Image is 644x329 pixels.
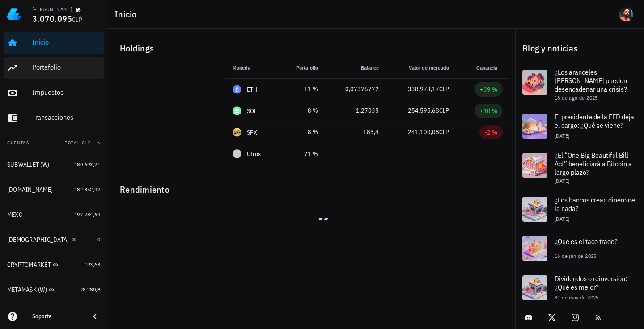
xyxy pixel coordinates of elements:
[555,112,634,130] span: El presidente de la FED deja el cargo: ¿Qué se viene?
[74,161,100,168] span: 180.693,71
[325,57,386,79] th: Balance
[500,150,503,158] span: -
[7,261,51,269] div: CRYPTOMARKET
[4,179,104,200] a: [DOMAIN_NAME] 182.352,97
[65,140,91,146] span: Total CLP
[476,64,503,71] span: Ganancia
[515,229,644,268] a: ¿Qué es el taco trade? 16 de jun de 2025
[555,253,597,259] span: 16 de jun de 2025
[32,38,100,46] div: Inicio
[555,177,569,184] span: [DATE]
[555,215,569,222] span: [DATE]
[7,236,69,244] div: [DEMOGRAPHIC_DATA]
[439,106,449,114] span: CLP
[439,128,449,136] span: CLP
[555,274,627,291] span: Dividendos o reinversión: ¿Qué es mejor?
[32,13,72,25] span: 3.070.095
[515,146,644,190] a: ¿El “One Big Beautiful Bill Act” beneficiará a Bitcoin a largo plazo? [DATE]
[7,186,53,194] div: [DOMAIN_NAME]
[32,63,100,72] div: Portafolio
[247,106,257,115] div: SOL
[485,128,497,137] div: -2 %
[480,106,497,115] div: +10 %
[4,32,104,54] a: Inicio
[408,106,439,114] span: 254.595,68
[74,211,100,218] span: 197.784,69
[515,190,644,229] a: ¿Los bancos crean dinero de la nada? [DATE]
[247,85,258,94] div: ETH
[247,149,261,159] span: Otros
[515,63,644,106] a: ¿Los aranceles [PERSON_NAME] pueden desencadenar una crisis? 18 de ago de 2025
[555,151,632,177] span: ¿El “One Big Beautiful Bill Act” beneficiará a Bitcoin a largo plazo?
[32,6,72,13] div: [PERSON_NAME]
[386,57,456,79] th: Valor de mercado
[4,82,104,104] a: Impuestos
[439,85,449,93] span: CLP
[286,127,318,137] div: 8 %
[555,195,635,213] span: ¿Los bancos crean dinero de la nada?
[286,106,318,115] div: 8 %
[332,106,379,115] div: 1,27035
[97,236,100,243] span: 0
[7,7,21,21] img: LedgiFi
[32,113,100,122] div: Transacciones
[4,132,104,154] button: CuentasTotal CLP
[72,16,82,24] span: CLP
[80,286,100,293] span: 28.780,8
[447,150,449,158] span: -
[480,85,497,94] div: +39 %
[377,150,379,158] span: -
[286,84,318,94] div: 11 %
[4,154,104,175] a: SUBWALLET (W) 180.693,71
[113,34,510,63] div: Holdings
[233,106,241,115] div: SOL-icon
[555,132,569,139] span: [DATE]
[515,34,644,63] div: Blog y noticias
[316,212,331,221] a: Charting by TradingView
[408,128,439,136] span: 241.100,08
[74,186,100,193] span: 182.352,97
[113,175,510,197] div: Rendimiento
[555,94,598,101] span: 18 de ago de 2025
[332,84,379,94] div: 0,07376772
[114,7,140,21] h1: Inicio
[233,128,241,137] div: SPX-icon
[515,268,644,308] a: Dividendos o reinversión: ¿Qué es mejor? 31 de may de 2025
[555,237,618,246] span: ¿Qué es el taco trade?
[7,161,49,169] div: SUBWALLET (W)
[4,57,104,79] a: Portafolio
[32,88,100,97] div: Impuestos
[555,294,599,301] span: 31 de may de 2025
[279,57,325,79] th: Portafolio
[247,128,258,137] div: SPX
[85,261,100,268] span: 193,63
[32,313,82,320] div: Soporte
[4,279,104,300] a: METAMASK (W) 28.780,8
[225,57,279,79] th: Moneda
[408,85,439,93] span: 338.973,17
[515,106,644,146] a: El presidente de la FED deja el cargo: ¿Qué se viene? [DATE]
[619,7,633,21] div: avatar
[4,254,104,275] a: CRYPTOMARKET 193,63
[7,286,47,294] div: METAMASK (W)
[4,204,104,225] a: MEXC 197.784,69
[7,211,22,219] div: MEXC
[4,229,104,250] a: [DEMOGRAPHIC_DATA] 0
[555,67,627,93] span: ¿Los aranceles [PERSON_NAME] pueden desencadenar una crisis?
[332,127,379,137] div: 183,4
[233,85,241,94] div: ETH-icon
[4,107,104,129] a: Transacciones
[286,149,318,159] div: 71 %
